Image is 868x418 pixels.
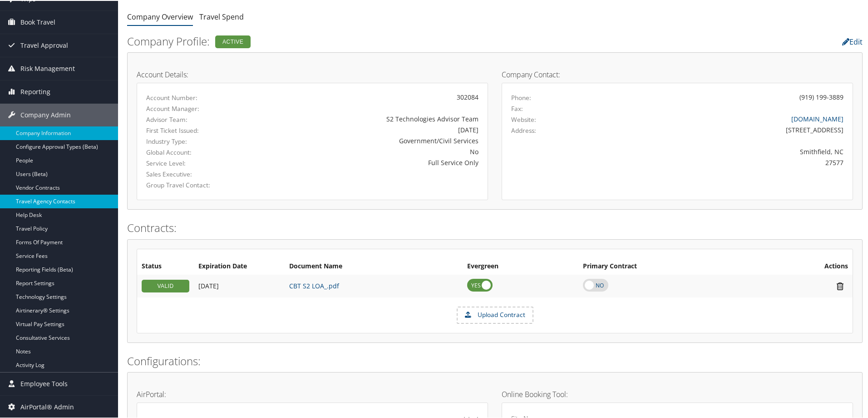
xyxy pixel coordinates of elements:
label: Service Level: [146,158,248,167]
label: Group Travel Contact: [146,180,248,189]
label: Upload Contract [458,307,533,322]
th: Actions [759,257,853,274]
div: (919) 199-3889 [799,91,843,101]
h4: Online Booking Tool: [502,390,853,397]
h4: Company Contact: [502,70,853,77]
div: [STREET_ADDRESS] [598,124,844,134]
span: Reporting [20,80,50,102]
h2: Configurations: [127,353,863,368]
a: Travel Spend [199,11,244,21]
label: Advisor Team: [146,114,248,123]
a: CBT S2 LOA_.pdf [289,281,339,289]
h4: AirPortal: [137,390,488,397]
div: Add/Edit Date [198,281,280,289]
label: Global Account: [146,147,248,156]
div: Government/Civil Services [261,135,478,145]
span: Book Travel [20,10,55,33]
label: First Ticket Issued: [146,125,248,134]
label: Account Manager: [146,103,248,112]
th: Expiration Date [194,257,285,274]
div: No [261,146,478,156]
div: Active [215,35,251,47]
h4: Account Details: [137,70,488,77]
div: [DATE] [261,124,478,134]
label: Account Number: [146,92,248,101]
a: [DOMAIN_NAME] [791,114,843,122]
label: Phone: [511,92,531,101]
th: Status [137,257,194,274]
div: Full Service Only [261,157,478,166]
i: Remove Contract [832,281,848,290]
label: Address: [511,125,536,134]
a: Company Overview [127,11,193,21]
div: Smithfield, NC [598,146,844,156]
h2: Company Profile: [127,33,613,48]
label: Sales Executive: [146,169,248,178]
label: Website: [511,114,536,123]
span: AirPortal® Admin [20,395,74,418]
div: VALID [142,279,189,292]
span: Travel Approval [20,33,68,56]
h2: Contracts: [127,219,863,235]
div: 302084 [261,91,478,101]
label: Fax: [511,103,523,112]
span: Company Admin [20,103,71,126]
span: [DATE] [198,281,219,289]
span: Employee Tools [20,372,68,394]
th: Evergreen [463,257,578,274]
div: 27577 [598,157,844,166]
span: Risk Management [20,56,75,79]
div: S2 Technologies Advisor Team [261,113,478,123]
th: Primary Contract [578,257,759,274]
label: Industry Type: [146,136,248,145]
th: Document Name [285,257,463,274]
a: Edit [842,36,863,46]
